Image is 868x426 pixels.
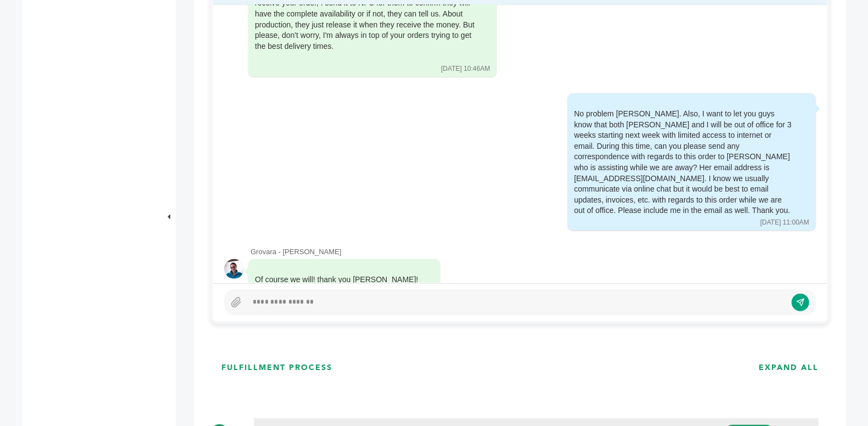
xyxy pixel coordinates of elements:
[760,218,809,227] div: [DATE] 11:00AM
[251,247,816,257] div: Grovara - [PERSON_NAME]
[574,109,794,216] div: No problem [PERSON_NAME]. Also, I want to let you guys know that both [PERSON_NAME] and I will be...
[759,362,819,373] h3: EXPAND ALL
[221,362,332,373] h3: FULFILLMENT PROCESS
[255,274,418,285] div: Of course we will! thank you [PERSON_NAME]!
[441,64,490,74] div: [DATE] 10:46AM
